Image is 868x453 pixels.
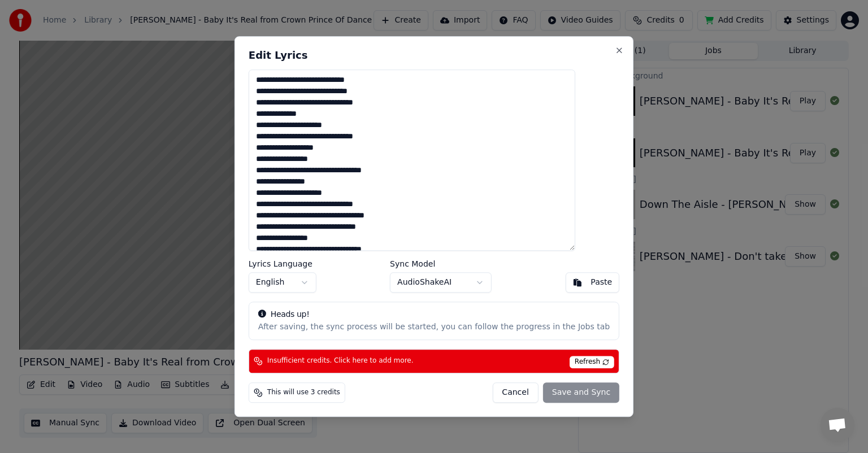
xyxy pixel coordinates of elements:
[390,260,492,268] label: Sync Model
[591,277,612,288] div: Paste
[249,50,619,60] h2: Edit Lyrics
[570,356,614,368] span: Refresh
[258,309,610,320] div: Heads up!
[267,388,340,397] span: This will use 3 credits
[258,321,610,333] div: After saving, the sync process will be started, you can follow the progress in the Jobs tab
[249,260,316,268] label: Lyrics Language
[492,382,538,403] button: Cancel
[267,356,414,365] span: Insufficient credits. Click here to add more.
[565,272,619,293] button: Paste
